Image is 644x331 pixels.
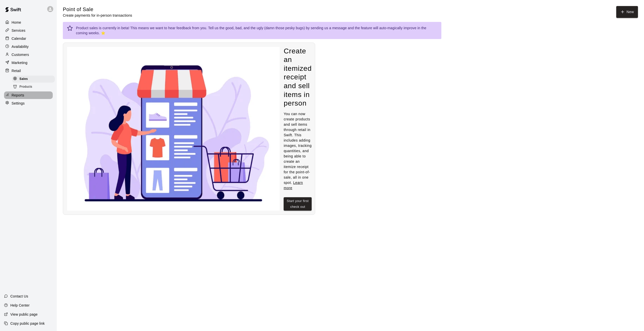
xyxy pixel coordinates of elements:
[4,100,53,107] a: Settings
[19,77,28,82] span: Sales
[4,67,53,75] a: Retail
[311,26,347,30] a: sending us a message
[12,76,55,83] div: Sales
[4,35,53,42] a: Calendar
[284,181,303,190] a: Learn more
[12,60,28,65] p: Marketing
[12,20,21,25] p: Home
[12,52,29,57] p: Customers
[4,19,53,26] a: Home
[12,36,26,41] p: Calendar
[10,321,45,326] p: Copy public page link
[63,6,132,13] h5: Point of Sale
[284,47,312,108] h4: Create an itemized receipt and sell items in person
[10,294,28,299] p: Contact Us
[4,59,53,67] a: Marketing
[284,112,312,190] span: You can now create products and sell items through retail in Swift. This includes adding images, ...
[12,68,21,73] p: Retail
[4,91,53,99] a: Reports
[12,75,57,83] a: Sales
[12,93,24,98] p: Reports
[12,101,25,106] p: Settings
[12,83,57,91] a: Products
[63,13,132,18] p: Create payments for in-person transactions
[67,47,280,211] img: Nothing to see here
[616,6,638,18] button: New
[4,51,53,58] a: Customers
[10,303,30,308] p: Help Center
[76,23,437,38] div: Product sales is currently in beta! This means we want to hear feedback from you. Tell us the goo...
[284,197,312,211] button: Start your first check out
[12,83,55,90] div: Products
[4,27,53,34] a: Services
[12,44,29,49] p: Availability
[10,312,38,317] p: View public page
[4,43,53,50] a: Availability
[12,28,25,33] p: Services
[19,84,32,89] span: Products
